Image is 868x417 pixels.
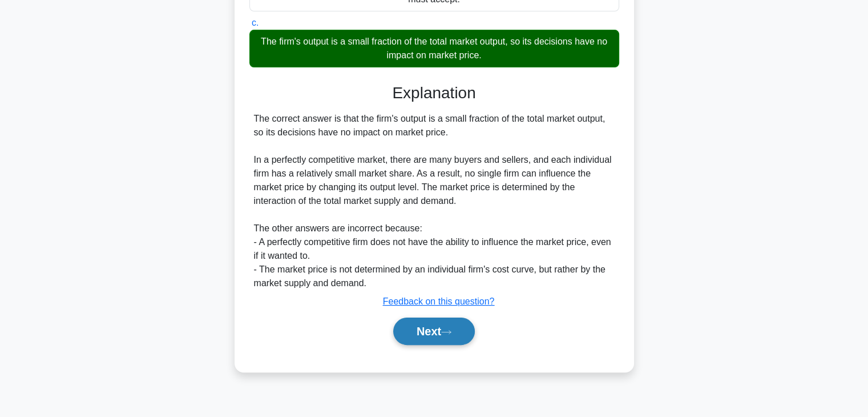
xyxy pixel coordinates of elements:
h3: Explanation [256,83,612,103]
div: The firm's output is a small fraction of the total market output, so its decisions have no impact... [249,30,619,67]
div: The correct answer is that the firm's output is a small fraction of the total market output, so i... [254,112,615,290]
button: Next [393,318,475,345]
span: c. [252,18,259,27]
a: Feedback on this question? [383,296,495,306]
